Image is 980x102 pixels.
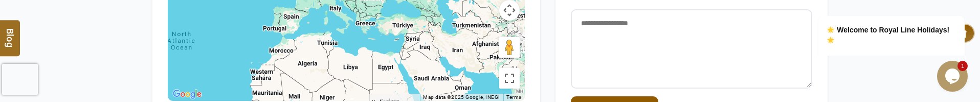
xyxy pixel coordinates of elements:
a: Open this area in Google Maps (opens a new window) [170,88,204,101]
a: Terms (opens in new tab) [506,94,522,100]
button: Toggle fullscreen view [499,68,520,89]
span: Blog [4,28,17,37]
iframe: reCAPTCHA [2,64,133,95]
iframe: chat widget [937,61,970,92]
span: Map data ©2025 Google, INEGI [423,94,500,100]
button: Drag Pegman onto the map to open Street View [499,37,520,58]
img: Google [170,88,204,101]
